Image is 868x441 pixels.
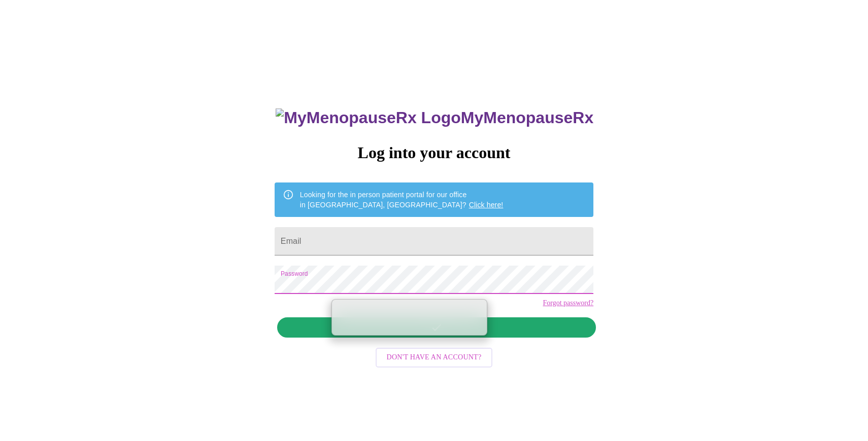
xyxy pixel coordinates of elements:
div: Looking for the in person patient portal for our office in [GEOGRAPHIC_DATA], [GEOGRAPHIC_DATA]? [300,186,504,214]
span: Don't have an account? [387,351,482,364]
h3: MyMenopauseRx [276,108,593,127]
h3: Log into your account [275,143,593,162]
button: Don't have an account? [376,348,493,367]
a: Forgot password? [543,299,593,307]
a: Don't have an account? [373,352,495,361]
a: Click here! [469,201,504,209]
img: MyMenopauseRx Logo [276,108,460,127]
